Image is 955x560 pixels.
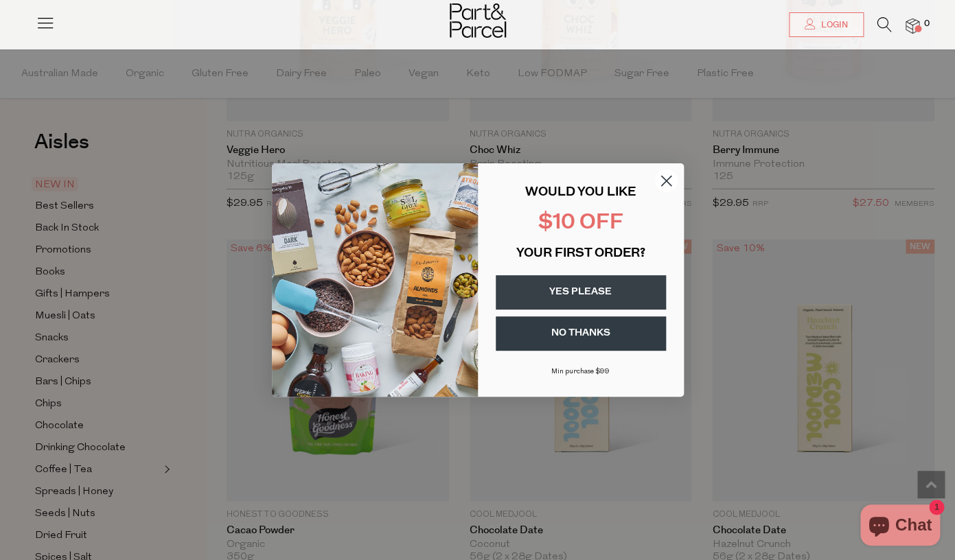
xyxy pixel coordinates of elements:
[551,368,610,375] span: Min purchase $99
[538,213,623,234] span: $10 OFF
[516,248,645,260] span: YOUR FIRST ORDER?
[856,504,944,549] inbox-online-store-chat: Shopify online store chat
[654,169,678,193] button: Close dialog
[525,187,636,199] span: WOULD YOU LIKE
[272,163,478,397] img: 43fba0fb-7538-40bc-babb-ffb1a4d097bc.jpeg
[906,19,919,33] a: 0
[789,12,864,37] a: Login
[496,275,666,310] button: YES PLEASE
[450,3,506,38] img: Part&Parcel
[921,18,933,30] span: 0
[818,19,848,31] span: Login
[496,316,666,351] button: NO THANKS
